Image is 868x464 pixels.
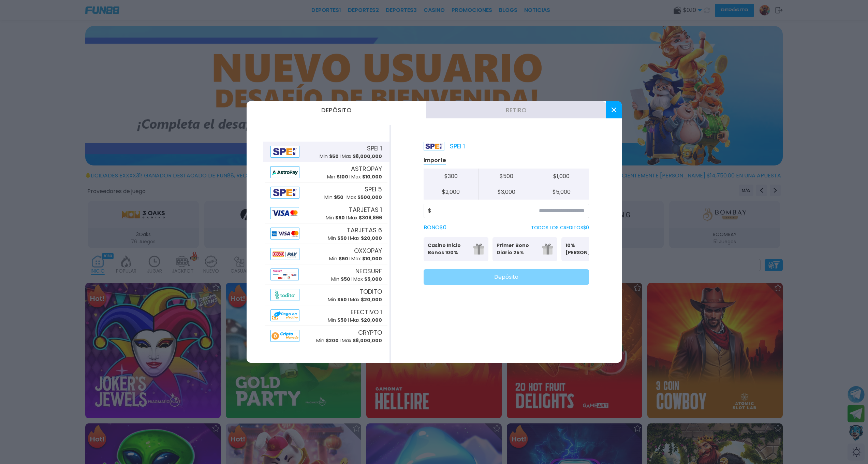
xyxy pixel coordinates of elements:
p: Casino Inicio Bonos 100% [428,242,469,256]
button: AlipayEFECTIVO 1Min $50Max $20,000 [263,305,389,326]
p: Max [351,255,382,262]
img: Alipay [270,187,300,199]
button: $500 [479,169,534,184]
span: $ 8,000,000 [353,337,382,344]
p: SPEI 1 [424,142,465,151]
span: $ 50 [337,317,347,323]
p: Primer Bono Diario 25% [497,242,538,256]
img: Alipay [270,330,300,342]
p: Min [324,194,343,201]
p: Max [342,337,382,344]
button: $300 [424,169,479,184]
button: $2,000 [424,184,479,200]
span: $ 20,000 [361,296,382,303]
p: Max [350,296,382,303]
span: EFECTIVO 1 [351,307,382,317]
img: Alipay [270,228,300,240]
span: $ 308,866 [359,214,382,221]
p: Min [329,255,348,262]
span: $ 10,000 [362,255,382,262]
span: $ 50 [337,235,347,242]
span: TODITO [359,287,382,296]
span: $ 8,000,000 [353,153,382,160]
p: Min [326,214,345,221]
button: $1,000 [534,169,589,184]
button: $3,000 [479,184,534,200]
p: Importe [424,157,446,164]
p: Max [350,235,382,242]
button: AlipayTARJETAS 6Min $50Max $20,000 [263,223,389,244]
button: Retiro [426,101,606,118]
span: TARJETAS 6 [347,226,382,235]
button: Casino Inicio Bonos 100% [424,237,488,261]
span: $ 10,000 [362,173,382,180]
span: TARJETAS 1 [349,205,382,214]
span: $ 5,000 [364,276,382,282]
span: $ 20,000 [361,235,382,242]
span: $ 50 [334,194,343,201]
p: Min [327,173,348,180]
img: gift [542,244,553,255]
span: $ 20,000 [361,317,382,323]
p: Min [316,337,339,344]
button: AlipayOXXOPAYMin $50Max $10,000 [263,244,389,264]
p: 10% [PERSON_NAME] [565,242,607,256]
span: NEOSURF [355,266,382,276]
button: AlipayNEOSURFMin $50Max $5,000 [263,264,389,285]
p: Min [331,276,350,283]
p: Min [320,153,339,160]
span: ASTROPAY [351,164,382,173]
button: $5,000 [534,184,589,200]
button: Depósito [247,101,426,118]
button: AlipayTODITOMin $50Max $20,000 [263,285,389,305]
span: OXXOPAY [354,246,382,255]
button: AlipaySPEI 5Min $50Max $500,000 [263,183,389,203]
span: $ 50 [341,276,350,282]
img: Alipay [270,166,300,178]
button: AlipaySPEI 1Min $50Max $8,000,000 [263,142,389,162]
img: Alipay [270,309,300,321]
img: Alipay [270,248,300,260]
button: 10% [PERSON_NAME] [561,237,626,261]
label: BONO $ 0 [424,223,446,232]
button: AlipayCRYPTOMin $200Max $8,000,000 [263,326,389,346]
span: $ 50 [329,153,339,160]
img: gift [473,244,484,255]
button: AlipayTARJETAS 1Min $50Max $308,866 [263,203,389,223]
span: $ 50 [337,296,347,303]
button: AlipayASTROPAYMin $100Max $10,000 [263,162,389,183]
p: Max [351,173,382,180]
img: Alipay [270,207,299,219]
span: $ 500,000 [357,194,382,201]
img: Alipay [270,269,299,280]
button: Primer Bono Diario 25% [492,237,557,261]
p: Max [353,276,382,283]
span: $ 50 [339,255,348,262]
p: Max [348,214,382,221]
p: Min [328,235,347,242]
span: $ [428,207,431,215]
span: CRYPTO [358,328,382,337]
button: Depósito [424,269,589,285]
span: SPEI 1 [367,144,382,153]
p: Min [328,317,347,324]
p: Min [328,296,347,303]
span: $ 50 [335,214,345,221]
p: Max [347,194,382,201]
img: Alipay [270,289,300,301]
p: Max [350,317,382,324]
img: Alipay [270,146,300,158]
span: $ 100 [337,173,348,180]
span: $ 200 [326,337,339,344]
span: SPEI 5 [365,185,382,194]
p: Max [342,153,382,160]
img: Platform Logo [424,142,444,150]
p: TODOS LOS CREDITOS $ 0 [531,224,589,231]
